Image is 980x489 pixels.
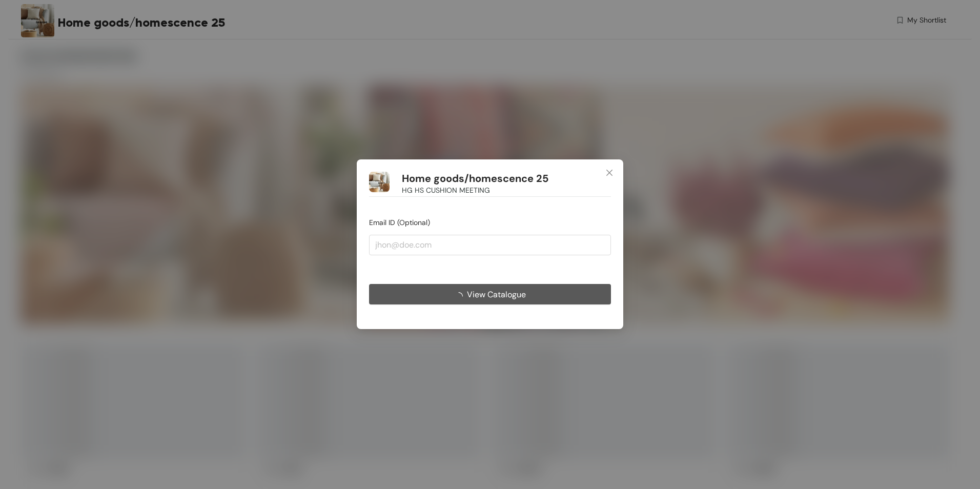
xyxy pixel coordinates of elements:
span: loading [455,292,467,300]
span: View Catalogue [467,288,526,301]
span: Email ID (Optional) [369,218,430,228]
h1: Home goods/homescence 25 [402,172,548,185]
span: HG HS CUSHION MEETING [402,185,490,196]
button: Close [596,159,623,187]
input: jhon@doe.com [369,235,611,255]
img: Buyer Portal [369,172,390,192]
span: close [605,169,614,177]
button: View Catalogue [369,284,611,305]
